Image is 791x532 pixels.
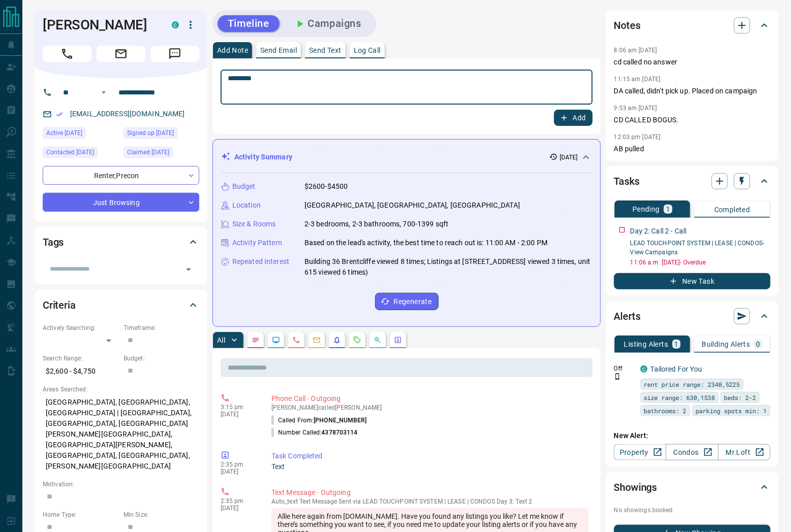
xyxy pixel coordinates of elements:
[43,297,76,313] h2: Criteria
[614,13,771,38] div: Notes
[666,206,670,213] p: 1
[644,406,687,416] span: bathrooms: 2
[614,475,771,500] div: Showings
[46,147,94,157] span: Contacted [DATE]
[614,430,771,441] p: New Alert:
[702,341,750,348] p: Building Alerts
[232,238,282,248] p: Activity Pattern
[232,181,256,192] p: Budget
[124,354,199,363] p: Budget:
[614,444,666,460] a: Property
[260,47,297,54] p: Send Email
[651,365,703,373] a: Tailored For You
[724,392,756,403] span: beds: 2-2
[232,219,276,229] p: Size & Rooms
[696,406,767,416] span: parking spots min: 1
[56,111,63,118] svg: Email Verified
[271,498,589,505] p: Text Message Sent via LEAD TOUCHPOINT SYSTEM | LEASE | CONDOS Day 3: Text 2
[630,226,687,237] p: Day 2: Call 2 - Call
[675,341,679,348] p: 1
[271,451,589,461] p: Task Completed
[305,219,449,229] p: 2-3 bedrooms, 2-3 bathrooms, 700-1399 sqft
[630,240,765,256] a: LEAD TOUCHPOINT SYSTEM | LEASE | CONDOS- View Campaigns
[70,110,185,118] a: [EMAIL_ADDRESS][DOMAIN_NAME]
[632,206,660,213] p: Pending
[353,336,361,344] svg: Requests
[644,379,740,389] span: rent price range: 2340,5225
[630,258,771,267] p: 11:06 a.m. [DATE] - Overdue
[292,336,300,344] svg: Calls
[313,336,321,344] svg: Emails
[614,57,771,68] p: cd called no answer
[271,404,589,411] p: [PERSON_NAME] called [PERSON_NAME]
[43,193,199,212] div: Just Browsing
[43,230,199,254] div: Tags
[221,505,256,512] p: [DATE]
[218,15,280,32] button: Timeline
[271,416,367,425] p: Called From:
[614,506,771,515] p: No showings booked
[97,46,145,62] span: Email
[272,336,280,344] svg: Lead Browsing Activity
[271,461,589,472] p: Text
[614,173,640,189] h2: Tasks
[232,256,289,267] p: Repeated Interest
[43,394,199,475] p: [GEOGRAPHIC_DATA], [GEOGRAPHIC_DATA], [GEOGRAPHIC_DATA] | [GEOGRAPHIC_DATA], [GEOGRAPHIC_DATA], [...
[322,429,358,436] span: 4378703114
[284,15,372,32] button: Campaigns
[43,363,118,380] p: $2,600 - $4,750
[43,166,199,185] div: Renter , Precon
[221,468,256,475] p: [DATE]
[43,46,92,62] span: Call
[271,487,589,498] p: Text Message - Outgoing
[127,147,169,157] span: Claimed [DATE]
[305,200,520,211] p: [GEOGRAPHIC_DATA], [GEOGRAPHIC_DATA], [GEOGRAPHIC_DATA]
[614,17,641,34] h2: Notes
[394,336,402,344] svg: Agent Actions
[124,127,199,142] div: Sat Apr 06 2024
[305,181,348,192] p: $2600-$4500
[714,206,750,213] p: Completed
[252,336,260,344] svg: Notes
[43,354,118,363] p: Search Range:
[271,393,589,404] p: Phone Call - Outgoing
[124,323,199,332] p: Timeframe:
[374,336,382,344] svg: Opportunities
[43,17,157,33] h1: [PERSON_NAME]
[217,47,248,54] p: Add Note
[614,76,661,83] p: 11:15 am [DATE]
[641,365,648,373] div: condos.ca
[614,364,634,373] p: Off
[614,134,661,141] p: 12:03 pm [DATE]
[614,479,657,495] h2: Showings
[43,234,64,250] h2: Tags
[718,444,771,460] a: Mr.Loft
[43,127,118,142] div: Sat Oct 11 2025
[43,385,199,394] p: Areas Searched:
[234,152,292,162] p: Activity Summary
[614,144,771,154] p: AB pulled
[43,147,118,161] div: Mon Oct 13 2025
[232,200,261,211] p: Location
[333,336,341,344] svg: Listing Alerts
[644,392,715,403] span: size range: 630,1538
[614,373,621,380] svg: Push Notification Only
[46,128,82,138] span: Active [DATE]
[150,46,199,62] span: Message
[614,47,657,54] p: 8:06 am [DATE]
[614,273,771,289] button: New Task
[614,304,771,328] div: Alerts
[614,308,641,324] h2: Alerts
[98,86,110,98] button: Open
[271,498,298,505] span: auto_text
[124,510,199,519] p: Min Size:
[221,461,256,468] p: 2:35 pm
[271,428,358,437] p: Number Called:
[43,323,118,332] p: Actively Searching:
[43,480,199,489] p: Motivation:
[43,510,118,519] p: Home Type:
[221,404,256,411] p: 3:15 pm
[756,341,760,348] p: 0
[614,169,771,193] div: Tasks
[221,148,592,167] div: Activity Summary[DATE]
